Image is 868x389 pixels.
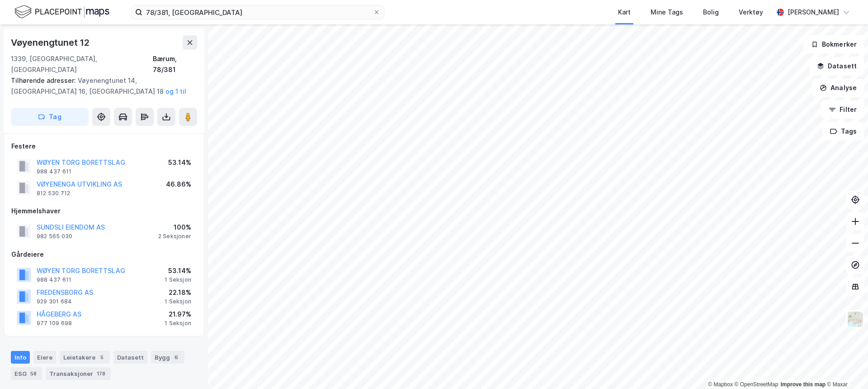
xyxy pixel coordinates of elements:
div: 53.14% [168,157,191,168]
div: ESG [11,367,42,380]
div: 46.86% [166,179,191,190]
div: Info [11,351,30,364]
div: Kart [618,7,631,18]
div: Datasett [113,351,147,364]
div: 100% [158,222,191,233]
button: Bokmerker [803,35,864,53]
button: Tags [822,122,864,140]
button: Analyse [812,79,864,97]
button: Tag [11,108,89,126]
div: 812 530 712 [37,190,70,197]
div: Verktøy [739,7,763,18]
div: 2 Seksjoner [158,233,191,240]
a: Improve this map [781,381,826,388]
div: 982 565 030 [37,233,72,240]
div: Vøyenengtunet 14, [GEOGRAPHIC_DATA] 16, [GEOGRAPHIC_DATA] 18 [11,75,190,97]
img: Z [847,311,864,328]
div: 6 [172,353,181,362]
div: 21.97% [165,309,191,320]
div: Vøyenengtunet 12 [11,35,91,50]
div: Mine Tags [651,7,683,18]
div: [PERSON_NAME] [788,7,839,18]
div: Gårdeiere [11,249,197,260]
a: Mapbox [708,381,733,388]
div: 1 Seksjon [165,276,191,283]
div: 1 Seksjon [165,298,191,305]
div: 1 Seksjon [165,320,191,327]
div: 1339, [GEOGRAPHIC_DATA], [GEOGRAPHIC_DATA] [11,53,153,75]
div: Leietakere [60,351,110,364]
div: Bygg [151,351,184,364]
div: 22.18% [165,287,191,298]
input: Søk på adresse, matrikkel, gårdeiere, leietakere eller personer [142,5,373,19]
div: Transaksjoner [46,367,111,380]
div: Hjemmelshaver [11,206,197,216]
div: Bolig [703,7,719,18]
div: 988 437 611 [37,168,71,175]
iframe: Chat Widget [823,346,868,389]
button: Filter [821,101,864,119]
span: Tilhørende adresser: [11,77,78,84]
div: 53.14% [165,265,191,276]
div: Eiere [33,351,56,364]
div: 929 301 684 [37,298,72,305]
button: Datasett [809,57,864,75]
div: Bærum, 78/381 [153,53,197,75]
img: logo.f888ab2527a4732fd821a326f86c7f29.svg [14,4,109,20]
div: 988 437 611 [37,276,71,283]
div: 977 109 698 [37,320,72,327]
div: 58 [28,369,38,378]
div: 178 [95,369,107,378]
div: Festere [11,141,197,152]
a: OpenStreetMap [735,381,778,388]
div: 5 [97,353,106,362]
